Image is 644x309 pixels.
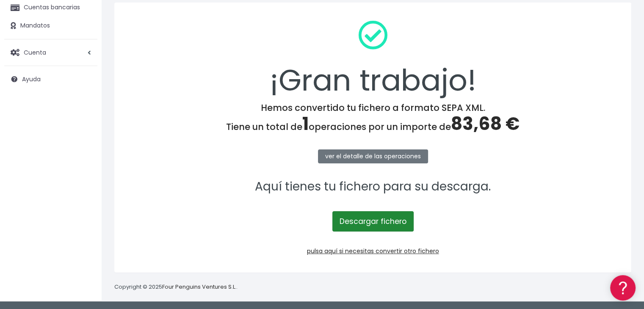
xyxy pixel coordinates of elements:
span: 83,68 € [451,111,520,136]
a: ver el detalle de las operaciones [318,149,428,163]
div: ¡Gran trabajo! [125,14,620,102]
p: Copyright © 2025 . [114,283,238,292]
a: Descargar fichero [332,211,414,232]
span: 1 [302,111,309,136]
a: Mandatos [4,17,97,35]
span: Cuenta [24,48,46,56]
h4: Hemos convertido tu fichero a formato SEPA XML. Tiene un total de operaciones por un importe de [125,102,620,135]
span: Ayuda [22,75,41,83]
a: Cuenta [4,44,97,61]
a: pulsa aquí si necesitas convertir otro fichero [307,247,439,255]
a: Ayuda [4,70,97,88]
a: Four Penguins Ventures S.L. [162,283,236,291]
p: Aquí tienes tu fichero para su descarga. [125,177,620,196]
